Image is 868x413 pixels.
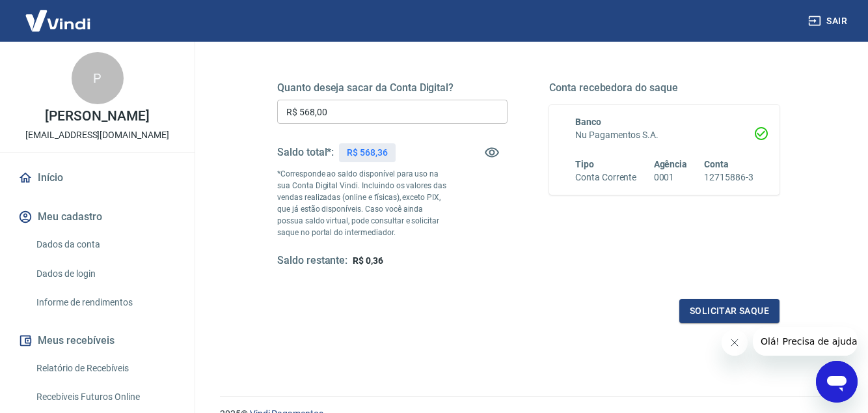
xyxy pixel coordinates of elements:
div: P [72,52,124,104]
button: Meus recebíveis [16,326,179,355]
img: Vindi [16,1,100,40]
p: *Corresponde ao saldo disponível para uso na sua Conta Digital Vindi. Incluindo os valores das ve... [277,168,450,238]
a: Início [16,164,179,192]
span: Olá! Precisa de ajuda? [8,9,109,20]
h6: 12715886-3 [704,171,753,184]
span: Conta [704,159,729,169]
span: Tipo [575,159,594,169]
h5: Saldo restante: [277,254,347,268]
a: Recebíveis Futuros Online [31,384,179,410]
p: [EMAIL_ADDRESS][DOMAIN_NAME] [25,128,169,142]
a: Dados de login [31,261,179,287]
a: Relatório de Recebíveis [31,355,179,382]
h6: 0001 [654,171,688,184]
iframe: Mensagem da empresa [753,327,858,356]
h5: Conta recebedora do saque [549,81,780,94]
span: R$ 0,36 [353,255,383,266]
h6: Nu Pagamentos S.A. [575,128,753,142]
button: Sair [806,9,852,33]
h5: Quanto deseja sacar da Conta Digital? [277,81,508,94]
iframe: Fechar mensagem [722,330,748,356]
a: Informe de rendimentos [31,289,179,316]
a: Dados da conta [31,231,179,258]
p: [PERSON_NAME] [45,109,149,123]
span: Banco [575,117,601,127]
button: Solicitar saque [679,299,780,323]
p: R$ 568,36 [347,146,388,160]
iframe: Botão para abrir a janela de mensagens [816,361,858,403]
h6: Conta Corrente [575,171,636,184]
span: Agência [654,159,688,169]
button: Meu cadastro [16,203,179,231]
h5: Saldo total*: [277,146,334,159]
